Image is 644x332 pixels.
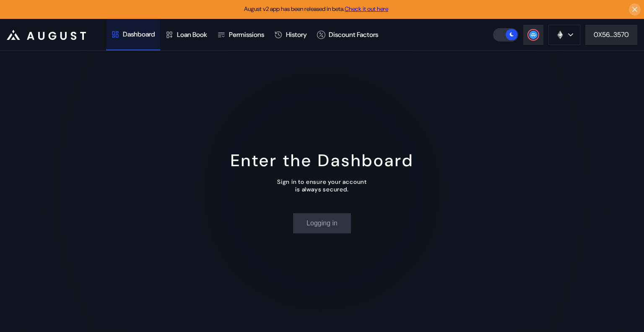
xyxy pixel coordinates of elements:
[329,30,378,39] div: Discount Factors
[548,25,580,45] button: chain logo
[160,19,212,50] a: Loan Book
[177,30,207,39] div: Loan Book
[231,149,414,171] div: Enter the Dashboard
[312,19,383,50] a: Discount Factors
[123,30,155,39] div: Dashboard
[594,30,629,39] div: 0X56...3570
[106,19,160,50] a: Dashboard
[556,30,565,39] img: chain logo
[293,213,351,233] button: Logging in
[212,19,269,50] a: Permissions
[345,5,388,13] a: Check it out here
[244,5,388,13] span: August v2 app has been released in beta.
[269,19,312,50] a: History
[286,30,307,39] div: History
[585,25,637,45] button: 0X56...3570
[277,178,367,193] div: Sign in to ensure your account is always secured.
[229,30,264,39] div: Permissions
